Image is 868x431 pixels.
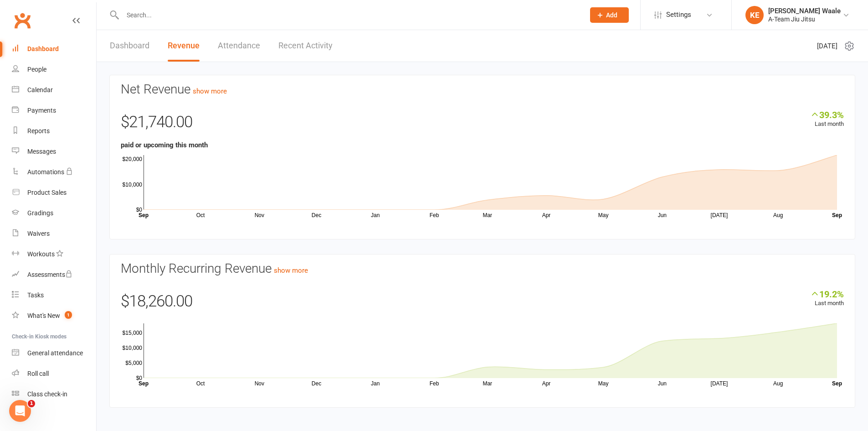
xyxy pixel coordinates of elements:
a: show more [193,87,227,95]
a: Gradings [12,203,96,223]
a: Assessments [12,265,96,285]
a: Attendance [218,30,260,62]
a: What's New1 [12,306,96,326]
a: show more [274,266,308,275]
div: Class check-in [27,390,67,398]
div: Roll call [27,370,49,377]
a: People [12,59,96,80]
span: 1 [28,400,35,407]
div: 39.3% [810,109,844,119]
a: Payments [12,100,96,121]
div: Waivers [27,230,50,237]
div: KE [745,6,764,24]
iframe: Intercom live chat [9,400,31,422]
a: Waivers [12,223,96,244]
div: A-Team Jiu Jitsu [768,15,841,23]
div: 19.2% [810,289,844,299]
input: Search... [120,9,578,21]
div: Last month [810,289,844,308]
div: Automations [27,168,64,176]
div: Messages [27,148,56,155]
a: Product Sales [12,182,96,203]
div: Tasks [27,291,44,299]
div: $21,740.00 [121,109,844,140]
div: Calendar [27,86,53,93]
span: Add [606,11,617,19]
a: Dashboard [12,39,96,59]
div: What's New [27,312,60,319]
div: People [27,66,46,73]
a: Workouts [12,244,96,265]
div: Dashboard [27,45,59,52]
h3: Net Revenue [121,83,844,97]
a: Revenue [168,30,200,62]
a: Messages [12,141,96,162]
div: Reports [27,127,50,135]
a: Clubworx [11,9,34,32]
span: 1 [65,311,72,319]
a: Dashboard [110,30,149,62]
div: Payments [27,107,56,114]
a: General attendance kiosk mode [12,343,96,363]
a: Recent Activity [278,30,333,62]
a: Automations [12,162,96,182]
span: [DATE] [817,41,837,52]
span: Settings [666,5,691,25]
a: Roll call [12,363,96,384]
a: Tasks [12,285,96,306]
a: Class kiosk mode [12,384,96,405]
div: $18,260.00 [121,289,844,319]
h3: Monthly Recurring Revenue [121,262,844,276]
button: Add [590,7,629,23]
div: Workouts [27,250,55,258]
div: General attendance [27,349,83,357]
div: Assessments [27,271,72,278]
div: Product Sales [27,189,67,196]
div: [PERSON_NAME] Waale [768,7,841,15]
a: Reports [12,121,96,141]
div: Gradings [27,209,53,217]
a: Calendar [12,80,96,100]
div: Last month [810,109,844,129]
strong: paid or upcoming this month [121,141,208,149]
